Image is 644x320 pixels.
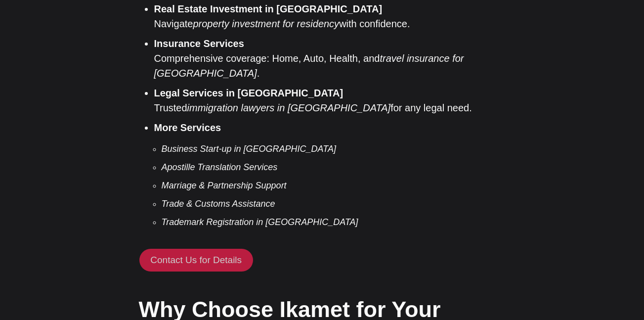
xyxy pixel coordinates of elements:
li: Comprehensive coverage: Home, Auto, Health, and . [154,36,505,81]
em: immigration lawyers in [GEOGRAPHIC_DATA] [187,102,391,113]
strong: Insurance Services [154,38,244,49]
a: Contact Us for Details [139,249,253,272]
em: Business Start-up in [GEOGRAPHIC_DATA] [162,144,336,154]
em: Marriage & Partnership Support [162,181,287,190]
li: Navigate with confidence. [154,1,505,31]
em: Trademark Registration in [GEOGRAPHIC_DATA] [162,217,358,227]
strong: Real Estate Investment in [GEOGRAPHIC_DATA] [154,3,383,14]
em: Trade & Customs Assistance [162,199,275,209]
strong: Legal Services in [GEOGRAPHIC_DATA] [154,88,343,98]
li: Trusted for any legal need. [154,86,505,115]
strong: More Services [154,122,221,133]
em: Apostille Translation Services [162,162,278,172]
em: travel insurance for [GEOGRAPHIC_DATA] [154,53,464,79]
em: property investment for residency [193,18,339,29]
